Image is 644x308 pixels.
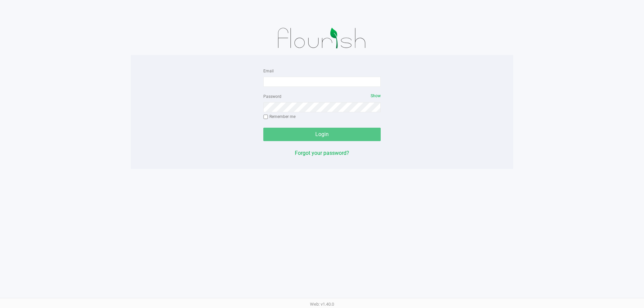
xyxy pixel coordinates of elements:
label: Email [263,68,274,74]
label: Password [263,94,281,100]
label: Remember me [263,114,296,120]
button: Forgot your password? [295,149,349,157]
span: Web: v1.40.0 [310,302,334,307]
span: Show [371,94,381,98]
input: Remember me [263,115,268,119]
